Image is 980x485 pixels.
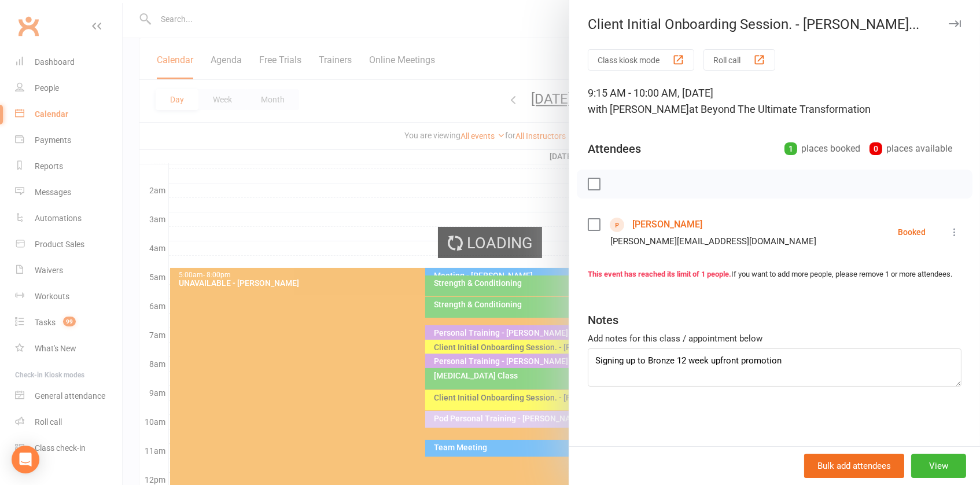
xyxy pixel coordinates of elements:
[689,103,871,115] span: at Beyond The Ultimate Transformation
[784,141,860,157] div: places booked
[588,312,618,328] div: Notes
[588,85,961,117] div: 9:15 AM - 10:00 AM, [DATE]
[784,142,797,155] div: 1
[588,141,641,157] div: Attendees
[588,269,961,281] div: If you want to add more people, please remove 1 or more attendees.
[703,49,775,71] button: Roll call
[588,270,731,278] strong: This event has reached its limit of 1 people.
[610,234,816,249] div: [PERSON_NAME][EMAIL_ADDRESS][DOMAIN_NAME]
[12,446,39,473] div: Open Intercom Messenger
[870,141,952,157] div: places available
[632,215,702,234] a: [PERSON_NAME]
[588,332,961,346] div: Add notes for this class / appointment below
[870,142,882,155] div: 0
[804,454,904,478] button: Bulk add attendees
[569,16,980,32] div: Client Initial Onboarding Session. - [PERSON_NAME]...
[588,49,694,71] button: Class kiosk mode
[898,228,926,236] div: Booked
[588,103,689,115] span: with [PERSON_NAME]
[911,454,966,478] button: View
